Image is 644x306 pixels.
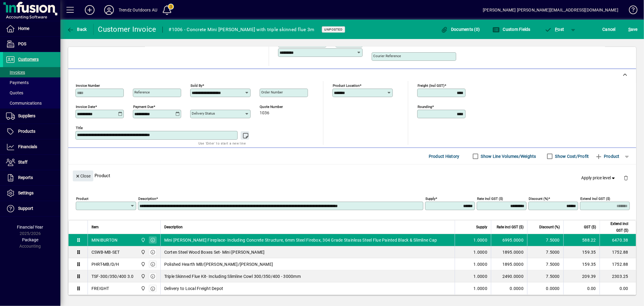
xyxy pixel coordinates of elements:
[628,27,631,32] span: S
[603,24,616,34] span: Cancel
[76,105,95,109] mat-label: Invoice date
[138,197,156,201] mat-label: Description
[429,151,460,161] span: Product History
[169,25,315,34] div: #1006 - Concrete Mini [PERSON_NAME] with triple skinned flue 3m
[584,224,596,230] span: GST ($)
[164,273,301,279] span: Triple Skinned Flue Kit- Including Slimline Cowl 300/350/400 - 3000mm
[3,67,60,77] a: Invoices
[71,173,95,178] app-page-header-button: Close
[619,171,633,185] button: Delete
[198,140,246,147] mat-hint: Use 'Enter' to start a new line
[98,24,156,34] div: Customer Invoice
[477,197,503,201] mat-label: Rate incl GST ($)
[18,41,26,46] span: POS
[139,237,146,243] span: Central
[91,237,118,243] div: MINIBURTON
[3,170,60,185] a: Reports
[65,24,88,35] button: Back
[592,151,623,162] button: Product
[495,285,524,291] div: 0.0000
[3,21,60,36] a: Home
[3,186,60,201] a: Settings
[6,90,23,95] span: Quotes
[492,27,530,32] span: Custom Fields
[3,88,60,98] a: Quotes
[67,27,87,32] span: Back
[191,83,202,88] mat-label: Sold by
[474,237,488,243] span: 1.0000
[6,101,42,106] span: Communications
[483,5,618,15] div: [PERSON_NAME] [PERSON_NAME][EMAIL_ADDRESS][DOMAIN_NAME]
[495,249,524,255] div: 1895.0000
[582,175,617,181] span: Apply price level
[554,153,589,159] label: Show Cost/Profit
[18,144,37,149] span: Financials
[600,282,636,295] td: 0.00
[139,285,146,292] span: Central
[563,258,600,270] td: 159.35
[18,129,35,134] span: Products
[60,24,94,35] app-page-header-button: Back
[373,54,401,58] mat-label: Courier Reference
[18,206,33,211] span: Support
[601,24,617,35] button: Cancel
[3,77,60,88] a: Payments
[18,26,29,31] span: Home
[3,201,60,216] a: Support
[333,83,360,88] mat-label: Product location
[80,5,99,15] button: Add
[324,28,343,31] span: Unposted
[624,1,636,21] a: Knowledge Base
[164,285,223,291] span: Delivery to Local Freight Depot
[529,197,548,201] mat-label: Discount (%)
[563,234,600,246] td: 588.22
[563,246,600,258] td: 159.35
[480,153,536,159] label: Show Line Volumes/Weights
[555,27,558,32] span: P
[139,261,146,268] span: Central
[3,139,60,155] a: Financials
[3,98,60,108] a: Communications
[580,197,610,201] mat-label: Extend incl GST ($)
[99,5,119,15] button: Profile
[439,24,482,35] button: Documents (0)
[418,105,432,109] mat-label: Rounding
[600,234,636,246] td: 6470.38
[527,234,563,246] td: 7.5000
[73,171,93,181] button: Close
[17,225,43,229] span: Financial Year
[134,90,150,94] mat-label: Reference
[91,285,109,291] div: FREIGHT
[627,24,639,35] button: Save
[18,57,39,62] span: Customers
[595,151,620,161] span: Product
[425,197,435,201] mat-label: Supply
[426,151,462,162] button: Product History
[600,258,636,270] td: 1752.88
[491,24,532,35] button: Custom Fields
[604,220,628,234] span: Extend incl GST ($)
[164,224,183,230] span: Description
[133,105,153,109] mat-label: Payment due
[75,171,91,181] span: Close
[495,261,524,267] div: 1895.0000
[495,273,524,279] div: 2490.0000
[91,224,99,230] span: Item
[527,270,563,282] td: 7.5000
[476,224,487,230] span: Supply
[119,5,157,15] div: Trendz Outdoors AU
[6,80,29,85] span: Payments
[260,105,296,109] span: Quote number
[91,261,119,267] div: PHRT-MB/D/H
[539,224,560,230] span: Discount (%)
[545,27,564,32] span: ost
[474,261,488,267] span: 1.0000
[418,83,444,88] mat-label: Freight (incl GST)
[3,155,60,170] a: Staff
[91,249,120,255] div: CSWB-MB-SET
[68,164,636,187] div: Product
[139,249,146,256] span: Central
[600,246,636,258] td: 1752.88
[474,285,488,291] span: 1.0000
[260,111,269,116] span: 1036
